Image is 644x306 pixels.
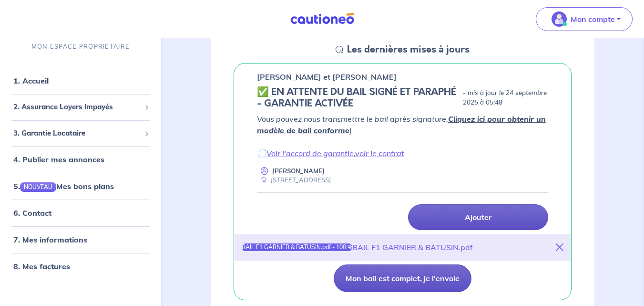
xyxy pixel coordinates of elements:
[257,71,397,83] p: [PERSON_NAME] et [PERSON_NAME]
[266,148,354,158] a: Voir l'accord de garantie
[257,86,548,109] div: state: CONTRACT-SIGNED, Context: IN-LANDLORD,IS-GL-CAUTION-IN-LANDLORD
[334,264,471,292] button: Mon bail est complet, je l'envoie
[13,208,51,218] a: 6. Contact
[4,177,157,196] div: 5.NOUVEAUMes bons plans
[257,148,404,158] em: 📄 ,
[347,44,470,55] h5: Les dernières mises à jours
[4,150,157,169] div: 4. Publier mes annonces
[571,13,615,25] p: Mon compte
[257,86,460,109] h5: ✅️️️ EN ATTENTE DU BAIL SIGNÉ ET PARAPHÉ - GARANTIE ACTIVÉE
[286,13,358,25] img: Cautioneo
[13,181,114,191] a: 5.NOUVEAUMes bons plans
[536,7,633,31] button: illu_account_valid_menu.svgMon compte
[13,235,87,244] a: 7. Mes informations
[4,124,157,143] div: 3. Garantie Locataire
[556,243,563,251] i: close-button-title
[4,203,157,222] div: 6. Contact
[552,11,567,27] img: illu_account_valid_menu.svg
[257,114,546,135] em: Vous pouvez nous transmettre le bail après signature. )
[4,71,157,90] div: 1. Accueil
[4,98,157,116] div: 2. Assurance Loyers Impayés
[4,257,157,276] div: 8. Mes factures
[31,42,130,51] p: MON ESPACE PROPRIÉTAIRE
[355,148,404,158] a: voir le contrat
[257,176,331,185] div: [STREET_ADDRESS]
[13,262,70,271] a: 8. Mes factures
[272,167,325,176] p: [PERSON_NAME]
[463,88,548,107] p: - mis à jour le 24 septembre 2025 à 05:48
[408,204,548,230] a: Ajouter
[257,114,546,135] a: Cliquez ici pour obtenir un modèle de bail conforme
[13,128,141,139] span: 3. Garantie Locataire
[13,155,104,164] a: 4. Publier mes annonces
[242,243,352,251] div: BAIL F1 GARNIER & BATUSIN.pdf - 100 %
[352,242,473,253] div: BAIL F1 GARNIER & BATUSIN.pdf
[13,102,141,113] span: 2. Assurance Loyers Impayés
[465,212,491,222] p: Ajouter
[13,76,49,85] a: 1. Accueil
[4,230,157,249] div: 7. Mes informations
